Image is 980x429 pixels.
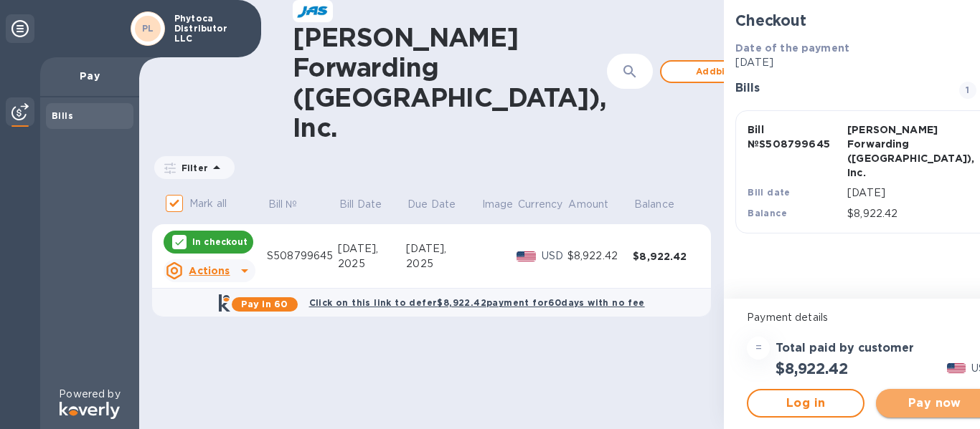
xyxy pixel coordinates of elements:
span: Due Date [407,197,474,212]
div: S508799645 [267,249,338,264]
img: Logo [60,402,120,419]
b: Date of the payment [735,42,849,54]
b: Bill date [748,187,791,198]
p: Amount [568,197,608,212]
span: Add bill [673,63,755,80]
img: USD [947,363,966,373]
h2: $8,922.42 [776,360,847,377]
p: Balance [634,197,674,212]
p: USD [542,249,567,264]
p: Image [482,197,514,212]
b: PL [142,23,154,34]
p: Mark all [189,196,227,211]
div: [DATE], [406,241,481,256]
button: Log in [747,389,864,418]
p: Bill Date [339,197,382,212]
b: Balance [748,208,787,218]
span: Bill Date [339,197,400,212]
p: Powered by [59,387,120,402]
b: Bills [52,110,73,121]
span: 1 [959,82,976,99]
img: USD [517,251,536,261]
span: Bill № [268,197,316,212]
p: Pay [52,69,128,83]
h1: [PERSON_NAME] Forwarding ([GEOGRAPHIC_DATA]), Inc. [293,22,607,143]
p: Currency [518,197,562,212]
p: Phytoca Distributor LLC [174,14,246,44]
span: Log in [760,395,852,412]
h3: Bills [735,82,942,95]
div: $8,922.42 [633,249,699,264]
u: Actions [189,265,230,276]
p: Filter [176,162,208,174]
p: In checkout [192,236,248,248]
h3: Total paid by customer [776,342,914,355]
div: = [747,337,770,360]
div: 2025 [406,256,481,271]
b: Pay in 60 [241,299,288,309]
button: Addbill [660,60,768,83]
p: [PERSON_NAME] Forwarding ([GEOGRAPHIC_DATA]), Inc. [847,122,941,180]
div: 2025 [338,256,406,271]
b: Click on this link to defer $8,922.42 payment for 60 days with no fee [309,297,645,308]
p: Due Date [407,197,456,212]
span: Amount [568,197,627,212]
div: $8,922.42 [567,249,633,264]
p: Bill № S508799645 [748,122,842,151]
span: Balance [634,197,693,212]
div: [DATE], [338,241,406,256]
p: Bill № [268,197,298,212]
